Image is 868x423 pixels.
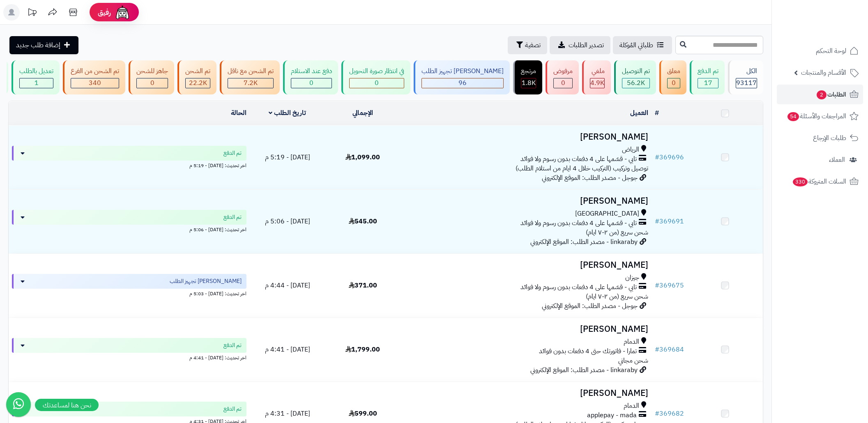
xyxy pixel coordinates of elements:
span: 56.2K [627,78,645,88]
span: # [655,345,659,354]
span: توصيل وتركيب (التركيب خلال 4 ايام من استلام الطلب) [516,163,648,173]
span: الرياض [622,145,639,154]
div: معلق [667,67,680,76]
a: #369696 [655,152,684,162]
span: الدمام [624,337,639,347]
div: مرتجع [521,67,536,76]
a: الإجمالي [352,108,373,118]
a: مرفوض 0 [544,60,580,94]
div: مرفوض [553,67,573,76]
span: الدمام [624,401,639,411]
span: رفيق [98,7,111,17]
span: 371.00 [349,280,377,290]
span: السلات المتروكة [792,176,846,187]
div: اخر تحديث: [DATE] - 5:19 م [12,161,246,169]
div: 7223 [228,78,273,88]
span: شحن سريع (من ٢-٧ ايام) [586,292,648,301]
span: 1.8K [522,78,536,88]
div: ملغي [590,67,605,76]
h3: [PERSON_NAME] [404,260,648,270]
div: 0 [554,78,572,88]
div: دفع عند الاستلام [291,67,332,76]
span: 0 [309,78,313,88]
a: تم الشحن من الفرع 340 [61,60,127,94]
div: في انتظار صورة التحويل [349,67,404,76]
a: تحديثات المنصة [22,4,42,23]
a: دفع عند الاستلام 0 [281,60,340,94]
a: تاريخ الطلب [269,108,306,118]
span: 17 [704,78,712,88]
span: [DATE] - 4:41 م [265,345,310,354]
span: تابي - قسّمها على 4 دفعات بدون رسوم ولا فوائد [520,154,637,164]
div: تم الشحن [185,67,210,76]
div: 22244 [186,78,210,88]
div: 56157 [622,78,649,88]
button: تصفية [508,36,547,54]
h3: [PERSON_NAME] [404,324,648,334]
div: اخر تحديث: [DATE] - 5:06 م [12,225,246,233]
span: 0 [150,78,154,88]
span: [PERSON_NAME] تجهيز الطلب [170,277,242,285]
span: 545.00 [349,216,377,226]
a: تعديل بالطلب 1 [10,60,61,94]
span: 1,099.00 [345,152,380,162]
span: الأقسام والمنتجات [801,67,846,78]
div: 1769 [521,78,536,88]
span: 330 [793,177,808,186]
span: المراجعات والأسئلة [787,110,846,122]
div: تم التوصيل [622,67,650,76]
span: طلبات الإرجاع [813,132,846,144]
div: اخر تحديث: [DATE] - 5:03 م [12,289,246,297]
span: 93117 [736,78,757,88]
a: طلباتي المُوكلة [613,36,672,54]
span: applepay - mada [587,411,637,420]
a: لوحة التحكم [777,41,863,61]
span: 22.2K [189,78,207,88]
div: 17 [698,78,718,88]
span: إضافة طلب جديد [16,40,60,50]
span: 1,799.00 [345,345,380,354]
a: ملغي 4.9K [580,60,612,94]
span: تم الدفع [223,405,242,413]
span: # [655,280,659,290]
a: تم الدفع 17 [688,60,726,94]
span: تصفية [525,40,541,50]
span: # [655,409,659,418]
img: logo-2.png [812,19,860,37]
div: 0 [350,78,404,88]
span: linkaraby - مصدر الطلب: الموقع الإلكتروني [530,365,638,375]
div: تعديل بالطلب [19,67,53,76]
div: 0 [137,78,168,88]
a: # [655,108,659,118]
a: الكل93117 [726,60,765,94]
span: # [655,152,659,162]
span: جوجل - مصدر الطلب: الموقع الإلكتروني [542,173,638,183]
span: 0 [561,78,565,88]
div: 0 [291,78,332,88]
a: معلق 0 [658,60,688,94]
span: 96 [458,78,467,88]
div: 1 [20,78,53,88]
a: تصدير الطلبات [550,36,610,54]
div: تم الدفع [698,67,718,76]
span: [DATE] - 4:31 م [265,409,310,418]
span: الطلبات [816,89,846,100]
span: [DATE] - 5:19 م [265,152,310,162]
a: #369691 [655,216,684,226]
a: تم الشحن مع ناقل 7.2K [218,60,281,94]
div: تم الشحن من الفرع [71,67,119,76]
a: تم الشحن 22.2K [176,60,218,94]
a: تم التوصيل 56.2K [612,60,658,94]
div: جاهز للشحن [136,67,168,76]
div: [PERSON_NAME] تجهيز الطلب [421,67,504,76]
span: تمارا - فاتورتك حتى 4 دفعات بدون فوائد [539,347,637,356]
div: تم الشحن مع ناقل [228,67,274,76]
span: 1 [35,78,39,88]
div: 96 [422,78,503,88]
span: شحن مجاني [618,356,648,366]
a: #369682 [655,409,684,418]
span: جوجل - مصدر الطلب: الموقع الإلكتروني [542,301,638,311]
a: جاهز للشحن 0 [127,60,176,94]
a: المراجعات والأسئلة54 [777,106,863,126]
a: الطلبات2 [777,85,863,104]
